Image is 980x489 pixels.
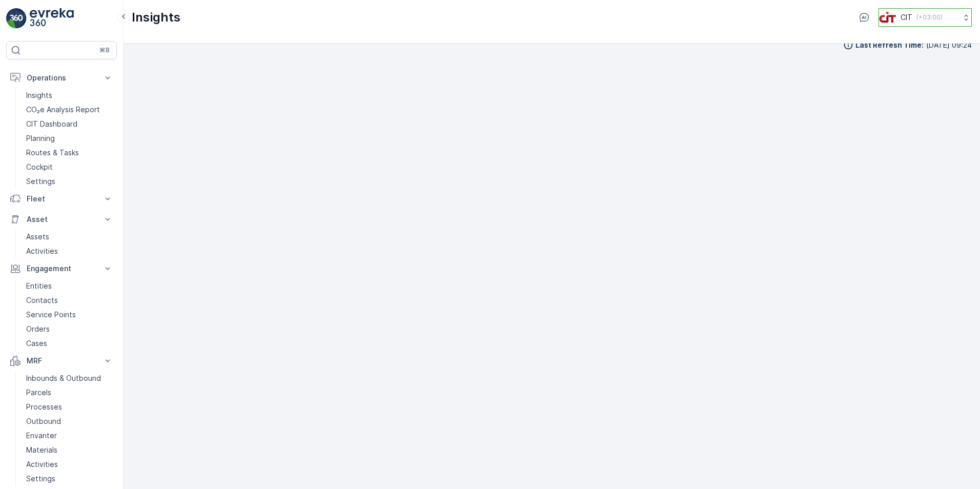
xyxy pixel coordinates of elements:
a: Parcels [22,385,117,400]
p: Contacts [26,295,58,305]
p: Routes & Tasks [26,148,79,158]
p: Assets [26,232,49,242]
button: MRF [6,351,117,371]
a: Settings [22,472,117,486]
p: Cockpit [26,162,53,172]
p: [DATE] 09:24 [926,40,972,50]
button: CIT(+03:00) [879,8,972,27]
a: Envanter [22,429,117,443]
p: Insights [26,90,52,100]
button: Asset [6,209,117,230]
p: CIT [901,12,912,23]
a: Entities [22,279,117,293]
p: Fleet [27,194,96,204]
a: Service Points [22,308,117,322]
a: Assets [22,230,117,244]
a: Activities [22,244,117,258]
a: Inbounds & Outbound [22,371,117,385]
p: Parcels [26,388,51,398]
a: Outbound [22,414,117,429]
p: Settings [26,474,55,484]
p: Entities [26,281,52,291]
a: Activities [22,457,117,472]
p: Engagement [27,263,96,274]
p: Orders [26,324,50,334]
p: Planning [26,133,55,144]
a: Contacts [22,293,117,308]
p: Asset [27,214,96,225]
p: Outbound [26,416,61,426]
button: Operations [6,68,117,88]
img: logo_light-DOdMpM7g.png [30,8,74,29]
p: Envanter [26,431,57,441]
p: CO₂e Analysis Report [26,105,100,115]
button: Engagement [6,258,117,279]
p: ⌘B [99,46,110,54]
p: Last Refresh Time : [855,40,924,50]
a: Planning [22,131,117,146]
a: Settings [22,174,117,189]
a: CO₂e Analysis Report [22,103,117,117]
a: Cockpit [22,160,117,174]
img: logo [6,8,27,29]
a: Processes [22,400,117,414]
p: CIT Dashboard [26,119,77,129]
a: Routes & Tasks [22,146,117,160]
a: Insights [22,88,117,103]
p: Inbounds & Outbound [26,373,101,383]
p: Service Points [26,310,76,320]
p: Activities [26,459,58,470]
p: Activities [26,246,58,256]
button: Fleet [6,189,117,209]
p: Insights [132,9,180,26]
img: cit-logo_pOk6rL0.png [879,12,896,23]
p: Operations [27,73,96,83]
p: Settings [26,176,55,187]
p: Processes [26,402,62,412]
a: Cases [22,336,117,351]
p: Materials [26,445,57,455]
p: ( +03:00 ) [916,13,943,22]
p: MRF [27,356,96,366]
p: Cases [26,338,47,349]
a: Orders [22,322,117,336]
a: Materials [22,443,117,457]
a: CIT Dashboard [22,117,117,131]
